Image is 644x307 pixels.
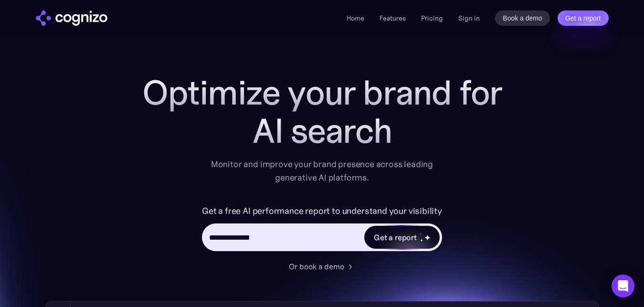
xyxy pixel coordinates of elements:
img: star [424,234,431,241]
form: Hero URL Input Form [202,203,442,256]
div: AI search [131,112,513,150]
a: Get a report [558,11,609,26]
label: Get a free AI performance report to understand your visibility [202,203,442,219]
h1: Optimize your brand for [131,74,513,112]
a: Or book a demo [289,261,356,272]
img: cognizo logo [36,11,107,26]
img: star [420,233,422,234]
img: star [420,239,423,242]
div: Open Intercom Messenger [612,275,634,297]
a: Get a reportstarstarstar [363,225,441,250]
a: Features [380,14,406,22]
a: home [36,11,107,26]
a: Sign in [458,12,480,24]
a: Book a demo [495,11,550,26]
div: Monitor and improve your brand presence across leading generative AI platforms. [205,158,440,184]
a: Home [347,14,364,22]
div: Or book a demo [289,261,344,272]
a: Pricing [421,14,443,22]
div: Get a report [374,232,417,243]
